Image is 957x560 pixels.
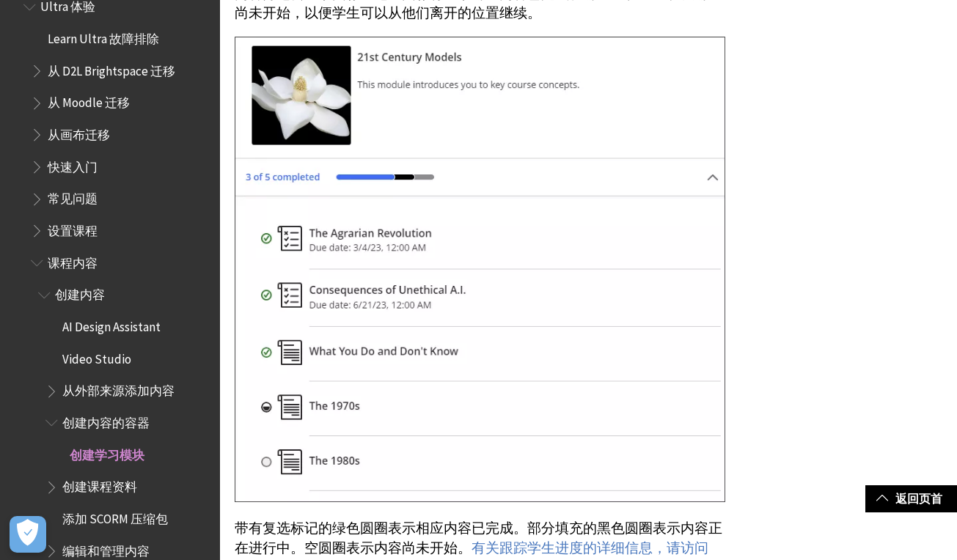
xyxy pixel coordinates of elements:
span: 从外部来源添加内容 [62,379,175,399]
a: 返回页首 [865,485,957,512]
span: 创建内容的容器 [62,410,150,430]
span: 创建课程资料 [62,475,137,495]
span: 快速入门 [48,155,98,174]
img: Image of a learning module from the student's point of view, showing progress through the module [235,37,725,503]
button: Open Preferences [10,516,46,553]
span: Video Studio [62,347,131,366]
span: 创建内容 [55,283,105,303]
span: 设置课程 [48,218,98,238]
span: 从 Moodle 迁移 [48,91,130,111]
span: AI Design Assistant [62,314,161,334]
span: 常见问题 [48,187,98,207]
span: 从画布迁移 [48,122,110,142]
span: 编辑和管理内容 [62,539,150,559]
span: Learn Ultra 故障排除 [48,26,159,46]
span: 创建学习模块 [70,443,144,463]
span: 课程内容 [48,251,98,270]
span: 添加 SCORM 压缩包 [62,506,168,526]
span: 从 D2L Brightspace 迁移 [48,59,175,78]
